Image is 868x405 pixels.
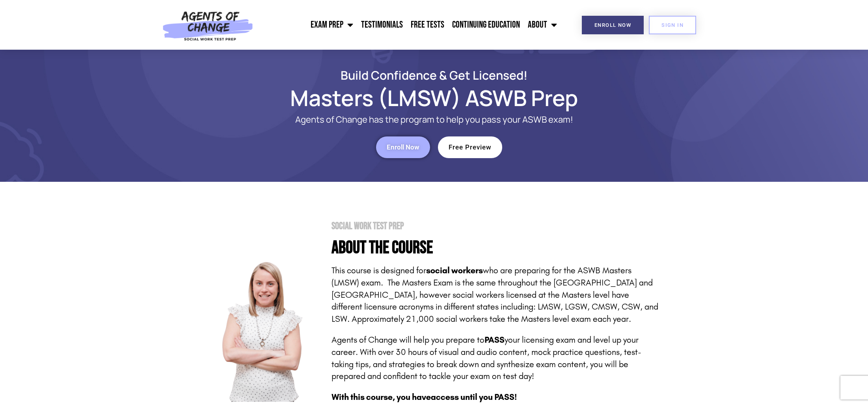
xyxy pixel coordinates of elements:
a: Free Preview [438,136,502,158]
a: Enroll Now [376,136,430,158]
p: Agents of Change will help you prepare to your licensing exam and level up your career. With over... [332,334,659,383]
p: Agents of Change has the program to help you pass your ASWB exam! [241,115,627,125]
h1: Masters (LMSW) ASWB Prep [209,89,659,107]
h2: Social Work Test Prep [332,221,659,231]
a: Exam Prep [307,15,357,35]
strong: PASS [484,335,505,345]
a: Testimonials [357,15,407,35]
a: Continuing Education [448,15,524,35]
span: Free Preview [449,144,492,151]
strong: social workers [426,265,483,276]
span: Enroll Now [387,144,419,151]
span: SIGN IN [661,22,684,28]
h4: About the Course [332,239,659,257]
span: access until you PASS! [431,392,517,402]
span: Enroll Now [594,22,631,28]
a: SIGN IN [649,16,696,34]
span: With this course, you have [332,392,431,402]
a: Enroll Now [582,16,644,34]
a: Free Tests [407,15,448,35]
h2: Build Confidence & Get Licensed! [209,69,659,81]
p: This course is designed for who are preparing for the ASWB Masters (LMSW) exam. The Masters Exam ... [332,265,659,325]
a: About [524,15,561,35]
nav: Menu [257,15,561,35]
